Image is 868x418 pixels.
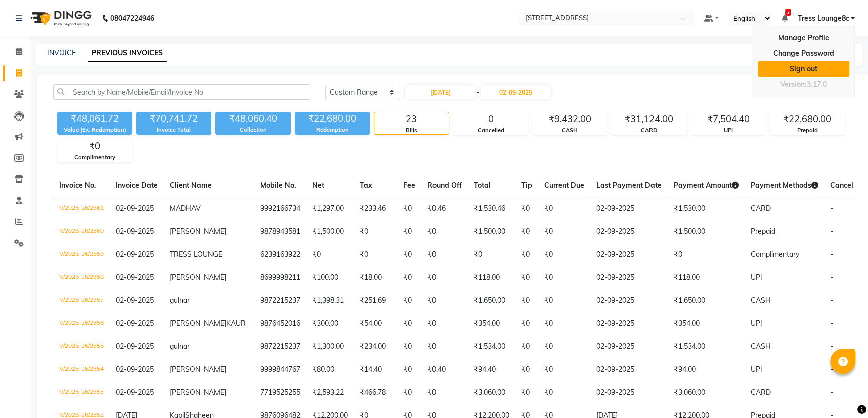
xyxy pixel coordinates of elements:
[170,204,201,213] span: MADHAV
[830,388,833,397] span: -
[306,381,354,404] td: ₹2,593.22
[215,112,291,126] div: ₹48,060.40
[544,181,584,190] span: Current Due
[397,312,421,335] td: ₹0
[590,266,668,289] td: 02-09-2025
[538,312,590,335] td: ₹0
[830,227,833,236] span: -
[260,181,296,190] span: Mobile No.
[421,266,468,289] td: ₹0
[830,250,833,259] span: -
[136,126,211,134] div: Invoice Total
[116,342,154,351] span: 02-09-2025
[830,296,833,305] span: -
[53,266,110,289] td: V/2025-26/2358
[360,181,372,190] span: Tax
[590,358,668,381] td: 02-09-2025
[254,289,306,312] td: 9872215237
[254,358,306,381] td: 9999844767
[170,273,226,282] span: [PERSON_NAME]
[468,289,515,312] td: ₹1,650.00
[538,220,590,243] td: ₹0
[306,220,354,243] td: ₹1,500.00
[596,181,662,190] span: Last Payment Date
[751,273,762,282] span: UPI
[477,87,480,98] span: -
[515,312,538,335] td: ₹0
[254,335,306,358] td: 9872215237
[354,381,397,404] td: ₹466.78
[515,243,538,266] td: ₹0
[397,381,421,404] td: ₹0
[421,358,468,381] td: ₹0.40
[590,335,668,358] td: 02-09-2025
[116,181,158,190] span: Invoice Date
[116,388,154,397] span: 02-09-2025
[668,243,745,266] td: ₹0
[830,365,833,374] span: -
[468,220,515,243] td: ₹1,500.00
[668,312,745,335] td: ₹354.00
[758,30,849,46] a: Manage Profile
[116,227,154,236] span: 02-09-2025
[354,266,397,289] td: ₹18.00
[590,243,668,266] td: 02-09-2025
[751,319,762,328] span: UPI
[170,181,212,190] span: Client Name
[468,266,515,289] td: ₹118.00
[830,273,833,282] span: -
[830,319,833,328] span: -
[758,46,849,61] a: Change Password
[26,4,94,32] img: logo
[397,197,421,220] td: ₹0
[53,84,310,100] input: Search by Name/Mobile/Email/Invoice No
[306,289,354,312] td: ₹1,398.31
[612,126,686,135] div: CARD
[538,266,590,289] td: ₹0
[427,181,462,190] span: Round Off
[53,312,110,335] td: V/2025-26/2356
[590,220,668,243] td: 02-09-2025
[590,197,668,220] td: 02-09-2025
[533,126,607,135] div: CASH
[668,266,745,289] td: ₹118.00
[474,181,491,190] span: Total
[515,358,538,381] td: ₹0
[312,181,324,190] span: Net
[354,335,397,358] td: ₹234.00
[170,388,226,397] span: [PERSON_NAME]
[110,4,154,32] b: 08047224946
[53,381,110,404] td: V/2025-26/2353
[590,312,668,335] td: 02-09-2025
[830,204,833,213] span: -
[668,381,745,404] td: ₹3,060.00
[674,181,739,190] span: Payment Amount
[515,197,538,220] td: ₹0
[533,112,607,126] div: ₹9,432.00
[668,197,745,220] td: ₹1,530.00
[668,289,745,312] td: ₹1,650.00
[354,289,397,312] td: ₹251.69
[397,266,421,289] td: ₹0
[53,335,110,358] td: V/2025-26/2355
[751,227,775,236] span: Prepaid
[770,112,844,126] div: ₹22,680.00
[136,112,211,126] div: ₹70,741.72
[468,358,515,381] td: ₹94.40
[306,312,354,335] td: ₹300.00
[538,358,590,381] td: ₹0
[295,126,370,134] div: Redemption
[306,358,354,381] td: ₹80.00
[254,381,306,404] td: 7719525255
[116,250,154,259] span: 02-09-2025
[421,289,468,312] td: ₹0
[57,126,132,134] div: Value (Ex. Redemption)
[590,289,668,312] td: 02-09-2025
[354,243,397,266] td: ₹0
[254,243,306,266] td: 6239163922
[481,85,551,99] input: End Date
[57,112,132,126] div: ₹48,061.72
[403,181,415,190] span: Fee
[397,358,421,381] td: ₹0
[226,319,246,328] span: KAUR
